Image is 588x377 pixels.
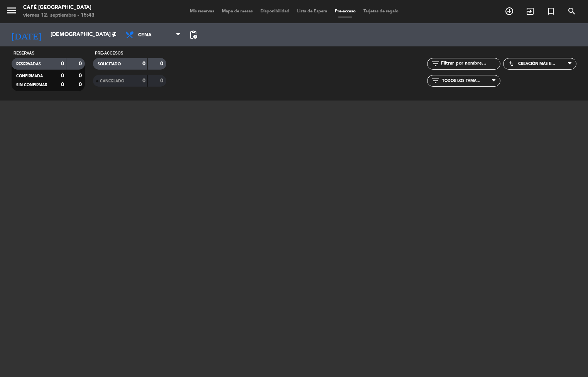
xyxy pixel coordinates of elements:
i: turned_in_not [546,7,556,16]
i: arrow_drop_down [109,30,118,39]
div: viernes 12. septiembre - 15:43 [23,12,95,19]
span: pending_actions [189,30,198,39]
span: Mis reservas [186,9,218,14]
strong: 0 [160,78,165,84]
span: SIN CONFIRMAR [16,83,47,87]
span: RESERVADAS [16,62,41,66]
span: Mapa de mesas [218,9,257,14]
span: Disponibilidad [257,9,293,14]
span: Solicitado [98,62,121,66]
label: Reservas [14,50,34,56]
span: Pre-acceso [331,9,360,14]
strong: 0 [61,73,64,78]
i: search [567,7,576,16]
div: Café [GEOGRAPHIC_DATA] [23,4,95,12]
strong: 0 [142,78,145,84]
span: Creación más reciente [518,61,557,66]
span: Tarjetas de regalo [360,9,402,14]
strong: 0 [79,73,83,78]
i: menu [6,5,17,16]
strong: 0 [61,61,64,67]
label: Pre-accesos [95,50,123,56]
strong: 0 [142,61,145,67]
strong: 0 [160,61,165,67]
span: Lista de Espera [293,9,331,14]
i: [DATE] [6,26,47,43]
span: CONFIRMADA [16,74,43,78]
i: filter_list [431,59,440,68]
span: Cena [138,28,175,43]
filter-checkbox: EARLY_ACCESS_REQUESTED [93,58,166,70]
strong: 0 [61,82,64,87]
button: menu [6,5,17,19]
span: Todos los tamaños [442,78,481,83]
input: Filtrar por nombre... [440,60,500,68]
strong: 0 [79,82,83,87]
i: add_circle_outline [505,7,514,16]
i: exit_to_app [525,7,535,16]
strong: 0 [79,61,83,67]
span: Cancelado [100,79,124,83]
